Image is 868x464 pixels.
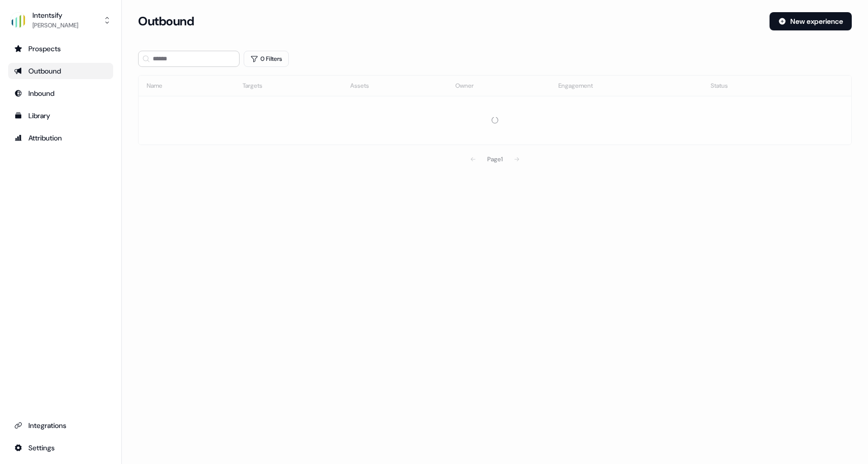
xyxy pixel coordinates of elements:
a: Go to attribution [8,130,113,146]
button: New experience [770,12,852,30]
a: Go to Inbound [8,85,113,101]
div: Inbound [14,88,107,98]
a: Go to outbound experience [8,63,113,79]
a: Go to integrations [8,440,113,456]
a: Go to templates [8,108,113,124]
div: Prospects [14,44,107,54]
div: Intentsify [32,10,78,20]
button: 0 Filters [244,51,289,67]
div: Outbound [14,66,107,76]
div: [PERSON_NAME] [32,20,78,30]
div: Integrations [14,420,107,431]
div: Library [14,111,107,121]
div: Attribution [14,133,107,143]
h3: Outbound [138,14,194,29]
a: Go to integrations [8,417,113,434]
button: Intentsify[PERSON_NAME] [8,8,113,32]
a: Go to prospects [8,41,113,57]
div: Settings [14,443,107,453]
